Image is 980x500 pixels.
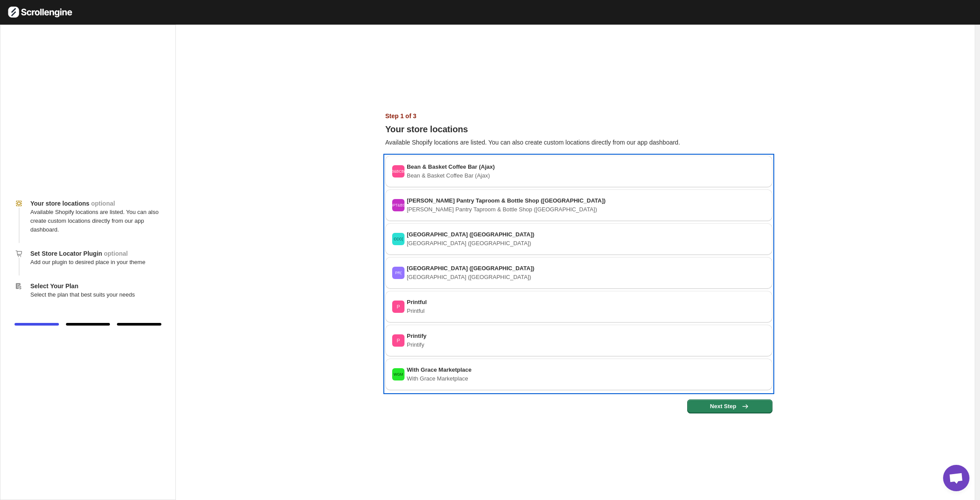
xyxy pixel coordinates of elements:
[30,199,161,208] h4: Your store locations
[687,399,772,413] button: Next Step
[407,197,605,204] span: [PERSON_NAME] Pantry Taproom & Bottle Shop ([GEOGRAPHIC_DATA])
[392,368,404,380] span: With Grace Marketplace
[407,171,495,180] p: Bean & Basket Coffee Bar (Ajax)
[395,270,402,275] text: PR(
[407,163,495,170] span: Bean & Basket Coffee Bar (Ajax)
[30,282,135,290] h4: Select Your Plan
[397,304,400,309] text: P
[407,239,534,248] p: [GEOGRAPHIC_DATA] ([GEOGRAPHIC_DATA])
[30,258,146,267] p: Add our plugin to desired place in your theme
[385,138,772,147] p: Available Shopify locations are listed. You can also create custom locations directly from our ap...
[407,273,534,282] p: [GEOGRAPHIC_DATA] ([GEOGRAPHIC_DATA])
[407,366,471,373] span: With Grace Marketplace
[392,199,404,211] span: Brewer's Pantry Taproom & Bottle Shop (Bowmanville)
[30,208,161,234] p: Available Shopify locations are listed. You can also create custom locations directly from our ap...
[30,249,146,258] h4: Set Store Locator Plugin
[390,203,406,207] text: BPT&BS(
[392,267,404,279] span: Portobello Road (Whitby)
[407,231,534,238] span: [GEOGRAPHIC_DATA] ([GEOGRAPHIC_DATA])
[104,250,128,257] span: optional
[397,337,400,343] text: P
[392,301,404,313] span: Printful
[692,402,767,411] span: Next Step
[392,334,404,347] span: Printify
[385,124,772,134] h1: Your store locations
[407,341,426,349] p: Printify
[407,205,605,214] p: [PERSON_NAME] Pantry Taproom & Bottle Shop ([GEOGRAPHIC_DATA])
[392,233,404,245] span: Coffin Creek Cafe (Courtice)
[91,200,115,207] span: optional
[394,372,403,376] text: WGM
[407,265,534,272] span: [GEOGRAPHIC_DATA] ([GEOGRAPHIC_DATA])
[407,299,427,305] span: Printful
[943,465,969,491] a: Open chat
[407,333,426,339] span: Printify
[385,112,772,120] h1: Step 1 of 3
[407,374,471,383] p: With Grace Marketplace
[394,236,403,241] text: CCC(
[30,290,135,299] p: Select the plan that best suits your needs
[407,307,427,315] p: Printful
[392,169,405,173] text: B&BCB(
[392,165,404,178] span: Bean & Basket Coffee Bar (Ajax)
